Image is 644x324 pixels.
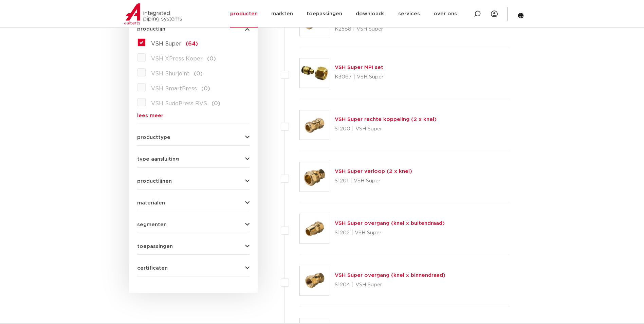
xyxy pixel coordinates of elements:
[137,266,250,271] button: certificaten
[137,244,173,249] span: toepassingen
[137,157,179,162] span: type aansluiting
[335,117,437,122] a: VSH Super rechte koppeling (2 x knel)
[335,72,384,83] p: K3067 | VSH Super
[335,273,445,278] a: VSH Super overgang (knel x binnendraad)
[194,71,203,76] span: (0)
[335,221,445,226] a: VSH Super overgang (knel x buitendraad)
[151,56,203,61] span: VSH XPress Koper
[300,110,329,140] img: Thumbnail for VSH Super rechte koppeling (2 x knel)
[137,179,250,184] button: productlijnen
[137,200,165,205] span: materialen
[300,162,329,192] img: Thumbnail for VSH Super verloop (2 x knel)
[137,200,250,205] button: materialen
[335,124,437,134] p: S1200 | VSH Super
[335,176,412,186] p: S1201 | VSH Super
[300,266,329,295] img: Thumbnail for VSH Super overgang (knel x binnendraad)
[151,101,207,106] span: VSH SudoPress RVS
[201,86,210,91] span: (0)
[335,169,412,174] a: VSH Super verloop (2 x knel)
[151,71,189,76] span: VSH Shurjoint
[137,244,250,249] button: toepassingen
[335,24,510,35] p: K2588 | VSH Super
[151,86,197,91] span: VSH SmartPress
[137,135,250,140] button: producttype
[137,266,168,271] span: certificaten
[335,228,445,238] p: S1202 | VSH Super
[137,222,250,227] button: segmenten
[137,222,167,227] span: segmenten
[335,65,383,70] a: VSH Super MPI set
[186,41,198,47] span: (64)
[300,58,329,88] img: Thumbnail for VSH Super MPI set
[211,101,220,106] span: (0)
[137,157,250,162] button: type aansluiting
[137,135,170,140] span: producttype
[207,56,216,61] span: (0)
[137,179,172,184] span: productlijnen
[137,113,250,118] a: lees meer
[151,41,181,47] span: VSH Super
[300,214,329,244] img: Thumbnail for VSH Super overgang (knel x buitendraad)
[137,26,250,32] button: productlijn
[335,280,445,290] p: S1204 | VSH Super
[137,26,165,32] span: productlijn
